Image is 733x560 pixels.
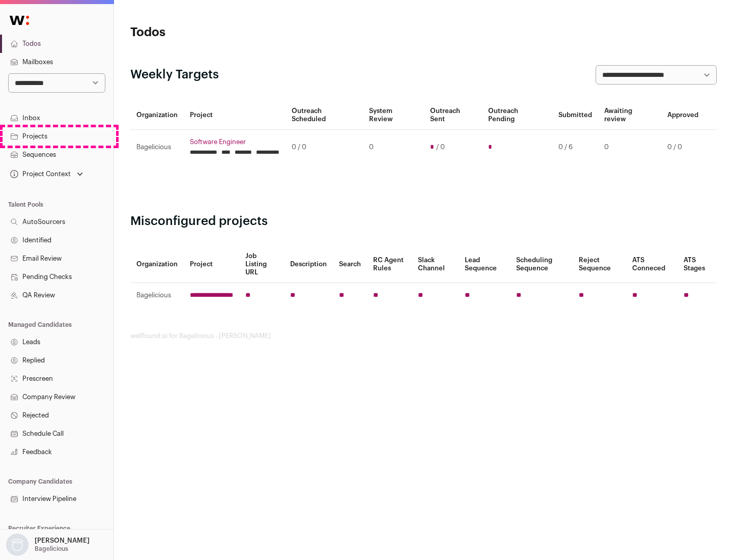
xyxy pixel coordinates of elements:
th: Organization [130,101,184,130]
img: nopic.png [6,534,29,556]
td: 0 / 0 [661,130,704,165]
th: Project [184,101,286,130]
th: Approved [661,101,704,130]
th: Awaiting review [598,101,661,130]
td: 0 / 6 [552,130,598,165]
th: Search [333,246,367,283]
th: System Review [363,101,424,130]
th: Job Listing URL [239,246,284,283]
span: / 0 [436,143,445,151]
h2: Misconfigured projects [130,213,717,230]
th: Outreach Sent [424,101,483,130]
th: Slack Channel [412,246,459,283]
th: Scheduling Sequence [510,246,573,283]
th: Outreach Scheduled [286,101,363,130]
img: Wellfound [4,10,35,31]
th: Submitted [552,101,598,130]
td: Bagelicious [130,283,184,308]
a: Software Engineer [190,138,279,146]
th: ATS Stages [678,246,717,283]
th: Reject Sequence [573,246,627,283]
td: 0 / 0 [286,130,363,165]
td: 0 [598,130,661,165]
th: Description [284,246,333,283]
td: Bagelicious [130,130,184,165]
h2: Weekly Targets [130,67,219,83]
th: Lead Sequence [459,246,510,283]
th: Outreach Pending [482,101,552,130]
th: Organization [130,246,184,283]
button: Open dropdown [4,534,92,556]
button: Open dropdown [8,167,85,181]
th: ATS Conneced [626,246,677,283]
p: [PERSON_NAME] [35,537,90,545]
h1: Todos [130,24,326,41]
div: Project Context [8,170,71,178]
footer: wellfound:ai for Bagelicious - [PERSON_NAME] [130,332,717,340]
th: RC Agent Rules [367,246,411,283]
th: Project [184,246,239,283]
td: 0 [363,130,424,165]
p: Bagelicious [35,545,68,553]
